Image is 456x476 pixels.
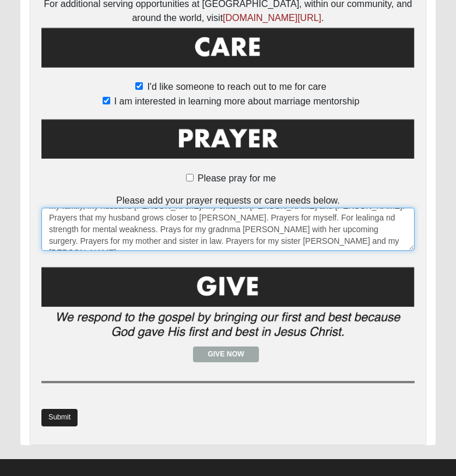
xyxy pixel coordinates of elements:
[103,97,110,104] input: I am interested in learning more about marriage mentorship
[147,82,326,92] span: I'd like someone to reach out to me for care
[41,194,415,251] div: Please add your prayer requests or care needs below.
[41,25,415,78] img: Care.png
[223,13,321,23] a: [DOMAIN_NAME][URL]
[135,82,143,90] input: I'd like someone to reach out to me for care
[41,265,415,346] img: Give.png
[186,174,194,181] input: Please pray for me
[114,96,360,106] span: I am interested in learning more about marriage mentorship
[198,173,276,183] span: Please pray for me
[193,346,259,362] a: Give Now
[41,409,78,426] a: Submit
[41,117,415,169] img: Prayer.png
